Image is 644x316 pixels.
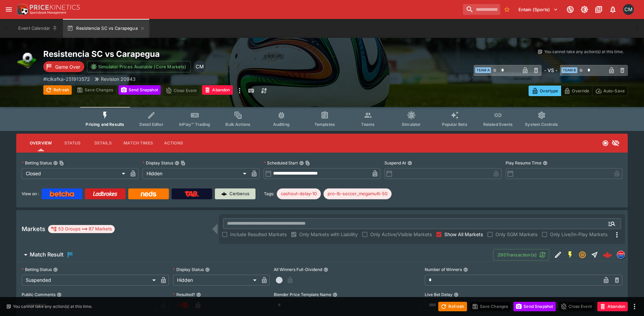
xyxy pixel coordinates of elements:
div: lclkafka [617,251,625,259]
svg: Closed [602,140,609,146]
span: Include Resulted Markets [230,231,287,238]
label: View on : [22,188,39,199]
button: Live Bet Delay [454,292,459,297]
p: Revision 20943 [101,75,136,83]
img: Neds [141,191,156,197]
button: Overview [24,135,57,151]
span: Mark an event as closed and abandoned. [597,302,628,309]
div: Cameron Matheson [194,61,206,73]
p: All Winners Full-Dividend [274,267,322,272]
input: search [463,4,500,15]
button: Notifications [607,3,619,16]
div: Hidden [173,275,259,286]
img: Ladbrokes [93,191,117,197]
p: Overtype [540,87,558,94]
a: eaf40ef4-9428-4f29-9dfb-15780dce649e [601,248,614,262]
button: Match Times [118,135,158,151]
button: Display Status [205,267,210,272]
span: System Controls [525,122,558,127]
h6: - VS - [544,67,557,74]
button: Public Comments [57,292,62,297]
button: Scheduled StartCopy To Clipboard [299,161,304,165]
button: Open [606,218,618,230]
button: more [236,85,244,96]
p: You cannot take any action(s) at this time. [544,49,624,55]
span: Popular Bets [442,122,467,127]
span: Auditing [273,122,290,127]
button: Copy To Clipboard [181,161,185,165]
button: Cameron Matheson [621,2,636,17]
div: Closed [22,168,128,179]
p: Betting Status [22,160,52,166]
button: Details [88,135,118,151]
span: pro-lb-soccer_megamulti-50 [324,190,392,197]
span: InPlay™ Trading [179,122,210,127]
a: Cerberus [215,188,256,199]
button: Simulator Prices Available (Core Markets) [87,61,191,72]
button: Connected to PK [564,3,576,16]
button: Suspended [576,249,589,261]
span: Templates [314,122,335,127]
p: Live Bet Delay [425,292,452,297]
span: Team B [561,67,577,73]
p: Auto-Save [603,87,625,94]
span: Simulator [402,122,421,127]
h5: Markets [22,225,45,233]
div: Start From [529,86,628,96]
span: Only Live/In-Play Markets [550,231,607,238]
button: Abandon [597,302,628,311]
button: Resistencia SC vs Carapegua [63,19,149,38]
img: logo-cerberus--red.svg [603,250,612,259]
button: Copy To Clipboard [305,161,310,165]
button: Send Snapshot [513,302,556,311]
svg: Hidden [612,139,620,147]
button: Resulted? [196,292,201,297]
p: You cannot take any action(s) at this time. [13,303,92,310]
div: Event type filters [80,107,563,131]
p: Display Status [173,267,204,272]
button: Event Calendar [14,19,62,38]
p: Copy To Clipboard [43,75,90,83]
img: TabNZ [185,191,199,197]
button: 295Transaction(s) [493,249,549,261]
button: Display StatusCopy To Clipboard [175,161,179,165]
svg: More [613,231,621,239]
p: Blender Price Template Name [274,292,331,297]
button: Documentation [593,3,605,16]
button: Overtype [529,86,561,96]
button: Blender Price Template Name [333,292,337,297]
span: Pricing and Results [86,122,124,127]
button: Straight [589,249,601,261]
button: Betting Status [53,267,58,272]
span: Only SGM Markets [495,231,537,238]
button: Status [57,135,88,151]
img: PriceKinetics [30,5,80,10]
button: Override [561,86,592,96]
p: Game Over [55,63,80,70]
button: Match Result [16,248,493,262]
p: Betting Status [22,267,52,272]
span: Only Markets with Liability [299,231,358,238]
p: Display Status [142,160,173,166]
span: cashout-delay-10 [277,190,321,197]
div: Hidden [142,168,248,179]
p: Scheduled Start [264,160,298,166]
p: Override [572,87,589,94]
img: soccer.png [16,49,38,70]
div: Cameron Matheson [623,4,634,15]
button: Abandon [202,85,232,95]
h2: Copy To Clipboard [43,49,336,59]
label: Tags: [264,188,274,199]
div: Betting Target: cerberus [277,188,321,199]
button: Betting StatusCopy To Clipboard [53,161,58,165]
button: Auto-Save [592,86,628,96]
p: Number of Winners [425,267,462,272]
button: Play Resume Time [543,161,548,165]
h6: Match Result [30,251,63,258]
p: Public Comments [22,292,55,297]
p: Cerberus [229,190,249,197]
button: Edit Detail [552,249,564,261]
button: open drawer [3,3,15,16]
div: Betting Target: cerberus [324,188,392,199]
img: Betcha [50,191,74,197]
